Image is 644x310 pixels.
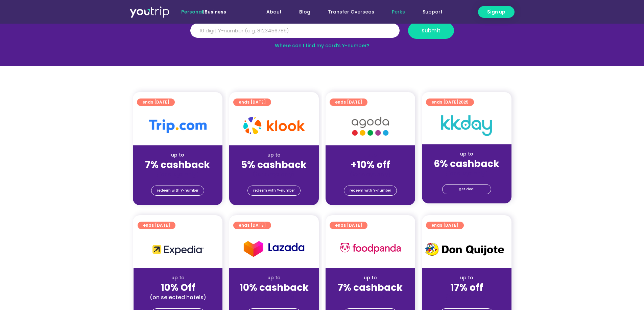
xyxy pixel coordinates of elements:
div: (for stays only) [427,294,506,301]
div: (for stays only) [427,170,506,177]
span: 2025 [458,99,469,105]
a: Transfer Overseas [319,6,383,18]
a: redeem with Y-number [247,186,301,196]
span: ends [DATE] [239,222,266,229]
div: (for stays only) [235,294,313,301]
a: ends [DATE] [330,222,367,229]
span: ends [DATE] [431,98,469,106]
div: up to [427,274,506,281]
span: redeem with Y-number [350,186,391,195]
span: redeem with Y-number [253,186,295,195]
a: ends [DATE] [233,98,271,106]
span: ends [DATE] [143,222,170,229]
nav: Menu [244,6,451,18]
a: redeem with Y-number [344,186,397,196]
span: ends [DATE] [239,98,266,106]
strong: 7% cashback [338,281,403,294]
a: ends [DATE] [137,98,175,106]
input: 10 digit Y-number (e.g. 8123456789) [190,23,400,38]
div: up to [235,274,313,281]
span: Sign up [487,8,505,16]
a: Blog [290,6,319,18]
span: ends [DATE] [335,222,362,229]
form: Y Number [190,22,454,44]
span: ends [DATE] [335,98,362,106]
strong: 10% Off [161,281,195,294]
a: ends [DATE] [233,222,271,229]
span: up to [364,151,377,158]
a: ends [DATE] [426,222,464,229]
strong: +10% off [351,158,390,171]
a: About [258,6,290,18]
div: up to [235,151,313,159]
a: ends [DATE] [138,222,175,229]
span: Personal [181,8,203,15]
a: redeem with Y-number [151,186,204,196]
a: Sign up [478,6,515,18]
span: redeem with Y-number [157,186,198,195]
strong: 6% cashback [434,157,499,170]
div: (on selected hotels) [139,294,217,301]
strong: 5% cashback [241,158,307,171]
a: Where can I find my card’s Y-number? [275,42,369,49]
a: Support [414,6,451,18]
strong: 10% cashback [239,281,309,294]
div: up to [139,274,217,281]
div: up to [427,150,506,158]
span: ends [DATE] [142,98,169,106]
a: get deal [442,184,491,194]
button: submit [408,22,454,39]
span: get deal [459,185,475,194]
div: (for stays only) [138,171,217,178]
span: | [181,8,226,15]
div: (for stays only) [331,294,410,301]
strong: 7% cashback [145,158,210,171]
div: up to [331,274,410,281]
span: ends [DATE] [431,222,458,229]
div: up to [138,151,217,159]
span: submit [422,28,440,33]
a: Perks [383,6,414,18]
a: ends [DATE] [330,98,367,106]
div: (for stays only) [235,171,313,178]
div: (for stays only) [331,171,410,178]
a: ends [DATE]2025 [426,98,474,106]
strong: 17% off [450,281,483,294]
a: Business [205,8,226,15]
